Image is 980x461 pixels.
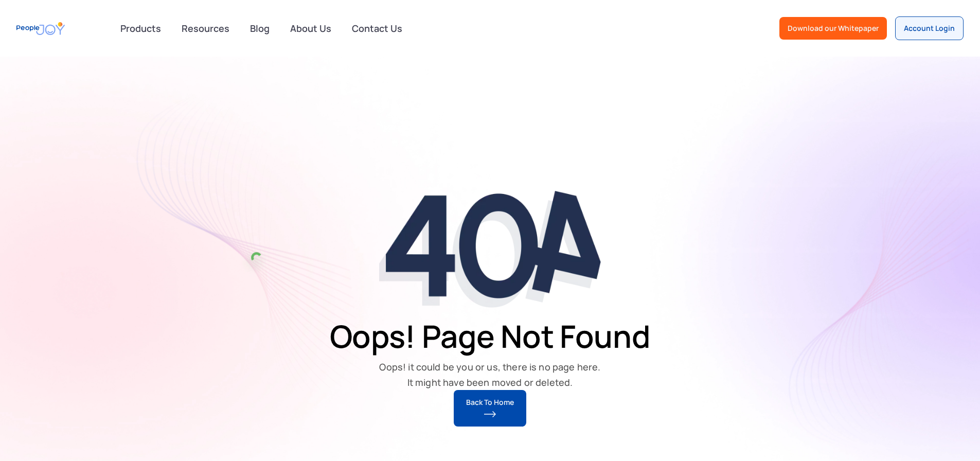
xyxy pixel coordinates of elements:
[454,390,526,426] a: Back To Home
[175,17,236,40] a: Resources
[284,17,337,40] a: About Us
[466,397,514,407] div: Back To Home
[114,18,167,39] div: Products
[779,17,887,40] a: Download our Whitepaper
[244,17,276,40] a: Blog
[16,17,65,40] a: home
[484,411,496,418] img: Arrow
[346,17,408,40] a: Contact Us
[377,359,603,390] div: Oops! it could be you or us, there is no page here. It might have been moved or deleted.
[895,16,964,40] a: Account Login
[788,23,879,33] div: Download our Whitepaper
[904,23,955,33] div: Account Login
[330,318,651,354] h1: Oops! Page Not Found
